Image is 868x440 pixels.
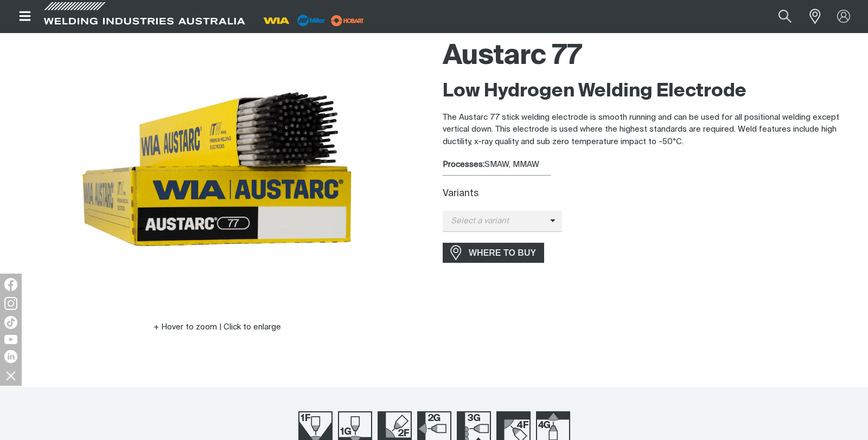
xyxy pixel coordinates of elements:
[2,366,20,385] img: hide socials
[4,350,17,363] img: LinkedIn
[443,160,484,169] strong: Processes:
[4,278,17,291] img: Facebook
[4,297,17,310] img: Instagram
[4,316,17,329] img: TikTok
[767,4,803,29] button: Search products
[443,39,859,74] h1: Austarc 77
[443,159,859,171] div: SMAW, MMAW
[443,243,544,263] a: WHERE TO BUY
[443,189,478,198] label: Variants
[328,16,367,24] a: miller
[443,215,550,228] span: Select a variant
[443,80,859,103] h2: Low Hydrogen Welding Electrode
[81,34,353,305] img: Austarc 77
[4,335,17,344] img: YouTube
[328,12,367,29] img: miller
[753,4,803,29] input: Product name or item number...
[462,244,543,262] span: WHERE TO BUY
[443,112,859,148] p: The Austarc 77 stick welding electrode is smooth running and can be used for all positional weldi...
[147,321,288,334] button: Hover to zoom | Click to enlarge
